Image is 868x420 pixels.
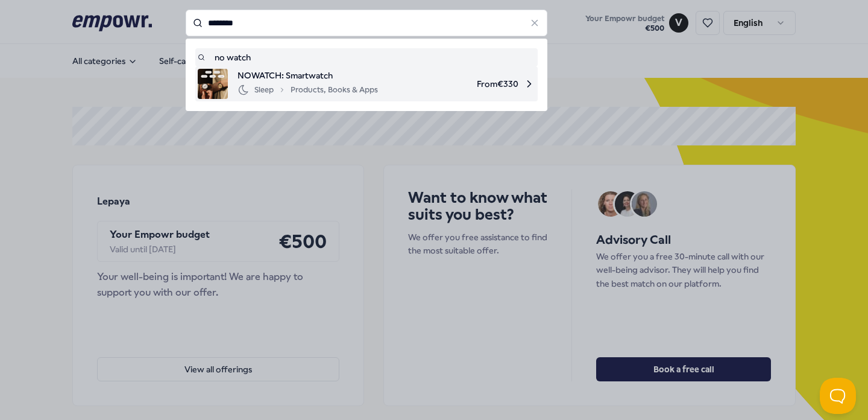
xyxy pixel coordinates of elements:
img: product image [198,69,228,99]
span: From € 330 [388,69,535,99]
span: NOWATCH: Smartwatch [237,69,378,82]
iframe: Help Scout Beacon - Open [820,378,856,414]
input: Search for products, categories or subcategories [186,10,547,36]
div: Sleep Products, Books & Apps [237,83,378,97]
a: no watch [198,51,535,64]
a: product imageNOWATCH: SmartwatchSleepProducts, Books & AppsFrom€330 [198,69,535,99]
